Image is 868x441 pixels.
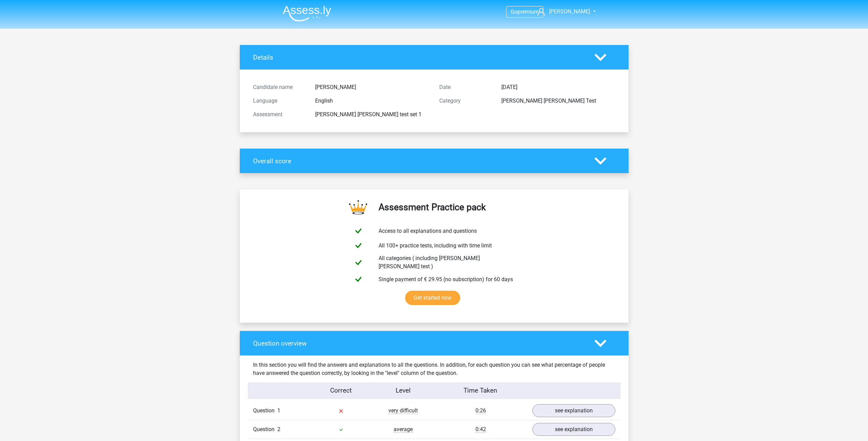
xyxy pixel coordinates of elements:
h4: Overall score [253,157,584,165]
div: Time Taken [434,386,527,396]
span: [PERSON_NAME] [549,8,590,15]
div: In this section you will find the answers and explanations to all the questions. In addition, for... [248,361,620,377]
span: very difficult [388,407,418,414]
span: 0:26 [475,407,486,414]
div: English [310,97,434,105]
span: 1 [277,407,280,414]
div: Level [372,386,434,396]
div: Candidate name [248,83,310,91]
span: 2 [277,426,280,432]
img: Assessly [283,5,331,21]
div: [PERSON_NAME] [310,83,434,91]
div: Language [248,97,310,105]
span: 0:42 [475,426,486,433]
a: [PERSON_NAME] [535,7,591,16]
span: average [394,426,413,433]
div: [PERSON_NAME] [PERSON_NAME] test set 1 [310,110,434,119]
div: [PERSON_NAME] [PERSON_NAME] Test [496,97,620,105]
a: Gopremium [506,7,543,16]
span: Question [253,407,277,415]
h4: Details [253,54,584,61]
span: Go [511,9,517,15]
a: Get started now [405,291,460,305]
div: [DATE] [496,83,620,91]
span: premium [517,9,539,15]
div: Category [434,97,496,105]
div: Correct [310,386,372,396]
div: Date [434,83,496,91]
a: see explanation [532,423,615,436]
a: see explanation [532,404,615,417]
div: Assessment [248,110,310,119]
span: Question [253,425,277,434]
h4: Question overview [253,339,584,347]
